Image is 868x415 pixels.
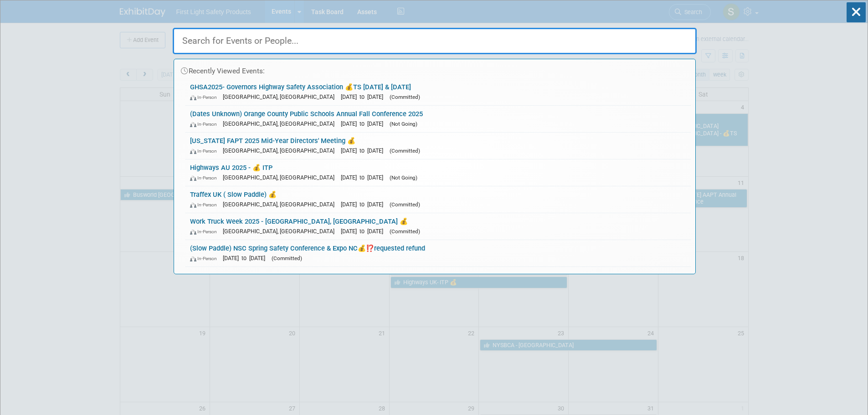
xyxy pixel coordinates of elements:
span: In-Person [190,148,221,154]
a: [US_STATE] FAPT 2025 Mid-Year Directors' Meeting 💰 In-Person [GEOGRAPHIC_DATA], [GEOGRAPHIC_DATA]... [185,133,691,159]
span: [GEOGRAPHIC_DATA], [GEOGRAPHIC_DATA] [223,93,339,100]
a: Work Truck Week 2025 - [GEOGRAPHIC_DATA], [GEOGRAPHIC_DATA] 💰 In-Person [GEOGRAPHIC_DATA], [GEOGR... [185,213,691,240]
span: [GEOGRAPHIC_DATA], [GEOGRAPHIC_DATA] [223,228,339,235]
span: In-Person [190,202,221,208]
span: [DATE] to [DATE] [341,228,388,235]
span: [GEOGRAPHIC_DATA], [GEOGRAPHIC_DATA] [223,201,339,208]
span: (Not Going) [390,121,417,127]
span: (Not Going) [390,174,417,181]
span: [DATE] to [DATE] [341,174,388,181]
span: (Committed) [272,255,302,261]
span: [DATE] to [DATE] [341,201,388,208]
span: [DATE] to [DATE] [341,120,388,127]
a: (Dates Unknown) Orange County Public Schools Annual Fall Conference 2025 In-Person [GEOGRAPHIC_DA... [185,106,691,132]
span: In-Person [190,175,221,181]
span: [GEOGRAPHIC_DATA], [GEOGRAPHIC_DATA] [223,120,339,127]
span: [GEOGRAPHIC_DATA], [GEOGRAPHIC_DATA] [223,174,339,181]
input: Search for Events or People... [173,28,697,54]
span: (Committed) [390,228,420,235]
span: [GEOGRAPHIC_DATA], [GEOGRAPHIC_DATA] [223,147,339,154]
span: In-Person [190,256,221,261]
span: [DATE] to [DATE] [341,93,388,100]
span: [DATE] to [DATE] [223,255,270,261]
span: (Committed) [390,201,420,208]
a: Traffex UK ( Slow Paddle) 💰 In-Person [GEOGRAPHIC_DATA], [GEOGRAPHIC_DATA] [DATE] to [DATE] (Comm... [185,186,691,213]
span: In-Person [190,121,221,127]
div: Recently Viewed Events: [179,59,691,79]
span: (Committed) [390,148,420,154]
a: GHSA2025- Governors Highway Safety Association 💰TS [DATE] & [DATE] In-Person [GEOGRAPHIC_DATA], [... [185,79,691,105]
span: [DATE] to [DATE] [341,147,388,154]
span: In-Person [190,94,221,100]
span: (Committed) [390,94,420,100]
a: Highways AU 2025 - 💰 ITP In-Person [GEOGRAPHIC_DATA], [GEOGRAPHIC_DATA] [DATE] to [DATE] (Not Going) [185,159,691,186]
a: (Slow Paddle) NSC Spring Safety Conference & Expo NC💰⁉️requested refund In-Person [DATE] to [DATE... [185,240,691,266]
span: In-Person [190,229,221,235]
